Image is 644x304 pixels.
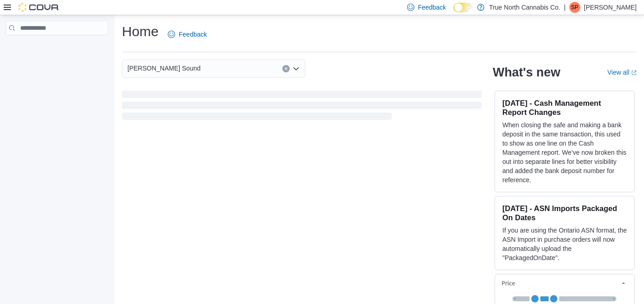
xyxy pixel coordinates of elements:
[122,92,482,122] span: Loading
[631,70,637,76] svg: External link
[569,2,580,13] div: Sandi Pew
[122,22,159,41] h1: Home
[502,226,627,262] p: If you are using the Ontario ASN format, the ASN Import in purchase orders will now automatically...
[282,65,290,72] button: Clear input
[502,120,627,185] p: When closing the safe and making a bank deposit in the same transaction, this used to show as one...
[493,65,560,80] h2: What's new
[453,12,454,13] span: Dark Mode
[418,3,446,12] span: Feedback
[164,25,210,43] a: Feedback
[502,98,627,117] h3: [DATE] - Cash Management Report Changes
[18,3,60,12] img: Cova
[292,65,300,72] button: Open list of options
[6,37,108,59] nav: Complex example
[489,2,560,13] p: True North Cannabis Co.
[607,69,637,76] a: View allExternal link
[502,204,627,222] h3: [DATE] - ASN Imports Packaged On Dates
[564,2,566,13] p: |
[453,3,473,12] input: Dark Mode
[127,63,201,74] span: [PERSON_NAME] Sound
[584,2,637,13] p: [PERSON_NAME]
[571,2,578,13] span: SP
[179,30,207,39] span: Feedback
